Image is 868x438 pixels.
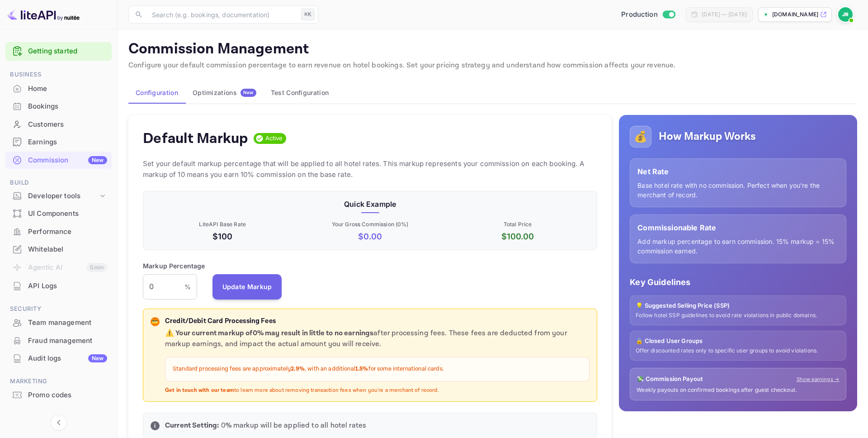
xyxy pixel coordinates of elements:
[28,46,107,57] a: Getting started
[5,332,112,349] a: Fraud management
[264,82,336,104] button: Test Configuration
[636,347,840,355] p: Offer discounted rates only to specific user groups to avoid violations.
[28,318,107,328] div: Team management
[797,376,840,383] a: Show earnings →
[637,166,839,177] p: Net Rate
[5,205,112,223] div: UI Components
[28,244,107,255] div: Whitelabel
[5,80,112,98] div: Home
[151,230,294,243] p: $100
[291,365,305,373] strong: 2.9%
[5,98,112,115] div: Bookings
[7,7,80,22] img: LiteAPI logo
[143,261,205,271] p: Markup Percentage
[5,332,112,350] div: Fraud management
[5,188,112,204] div: Developer tools
[618,10,679,20] div: Switch to Sandbox mode
[128,82,185,104] button: Configuration
[184,282,191,291] p: %
[193,89,256,97] div: Optimizations
[28,227,107,237] div: Performance
[702,10,747,19] div: [DATE] — [DATE]
[88,156,107,164] div: New
[5,70,112,80] span: Business
[5,241,112,257] a: Whitelabel
[5,223,112,240] a: Performance
[838,7,853,22] img: John A Richards
[621,10,658,20] span: Production
[5,152,112,169] div: CommissionNew
[241,90,256,95] span: New
[165,387,590,395] p: to learn more about removing transaction fees when you're a merchant of record.
[262,134,287,143] span: Active
[636,312,840,319] p: Follow hotel SSP guidelines to avoid rate violations in public domains.
[5,116,112,133] div: Customers
[637,222,839,233] p: Commissionable Rate
[5,223,112,241] div: Performance
[165,328,590,350] p: after processing fees. These fees are deducted from your markup earnings, and impact the actual a...
[28,101,107,112] div: Bookings
[143,158,597,180] p: Set your default markup percentage that will be applied to all hotel rates. This markup represent...
[301,9,315,20] div: ⌘K
[637,386,840,394] p: Weekly payouts on confirmed bookings after guest checkout.
[28,209,107,219] div: UI Components
[173,365,582,374] p: Standard processing fees are approximately , with an additional for some international cards.
[636,337,840,346] p: 🔒 Closed User Groups
[5,350,112,367] a: Audit logsNew
[298,220,442,229] p: Your Gross Commission ( 0 %)
[772,10,818,19] p: [DOMAIN_NAME]
[28,336,107,346] div: Fraud management
[5,116,112,133] a: Customers
[165,328,373,338] strong: ⚠️ Your current markup of 0 % may result in little to no earnings
[5,314,112,332] div: Team management
[5,98,112,114] a: Bookings
[5,386,112,403] a: Promo codes
[165,316,590,327] p: Credit/Debit Card Processing Fees
[128,60,857,71] p: Configure your default commission percentage to earn revenue on hotel bookings. Set your pricing ...
[88,354,107,362] div: New
[5,350,112,367] div: Audit logsNew
[636,301,840,310] p: 💡 Suggested Selling Price (SSP)
[143,129,248,148] h4: Default Markup
[28,84,107,94] div: Home
[212,274,282,300] button: Update Markup
[146,5,297,24] input: Search (e.g. bookings, documentation)
[28,155,107,166] div: Commission
[298,230,442,243] p: $ 0.00
[5,277,112,294] a: API Logs
[5,241,112,258] div: Whitelabel
[630,276,846,288] p: Key Guidelines
[151,199,590,209] p: Quick Example
[165,387,234,394] strong: Get in touch with our team
[28,191,98,201] div: Developer tools
[5,80,112,97] a: Home
[5,152,112,168] a: CommissionNew
[5,376,112,386] span: Marketing
[28,281,107,291] div: API Logs
[637,375,703,384] p: 💸 Commission Payout
[128,40,857,58] p: Commission Management
[165,420,590,431] p: 0 % markup will be applied to all hotel rates
[5,133,112,151] div: Earnings
[446,220,590,229] p: Total Price
[446,230,590,243] p: $ 100.00
[154,422,156,430] p: i
[28,353,107,364] div: Audit logs
[634,129,647,145] p: 💰
[151,318,158,326] p: 💳
[5,304,112,314] span: Security
[659,129,756,144] h5: How Markup Works
[5,205,112,222] a: UI Components
[5,386,112,404] div: Promo codes
[28,137,107,148] div: Earnings
[5,314,112,331] a: Team management
[5,42,112,61] div: Getting started
[143,274,184,300] input: 0
[355,365,368,373] strong: 1.5%
[5,133,112,150] a: Earnings
[637,181,839,200] p: Base hotel rate with no commission. Perfect when you're the merchant of record.
[5,277,112,295] div: API Logs
[637,237,839,256] p: Add markup percentage to earn commission. 15% markup = 15% commission earned.
[151,220,294,229] p: LiteAPI Base Rate
[51,414,67,431] button: Collapse navigation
